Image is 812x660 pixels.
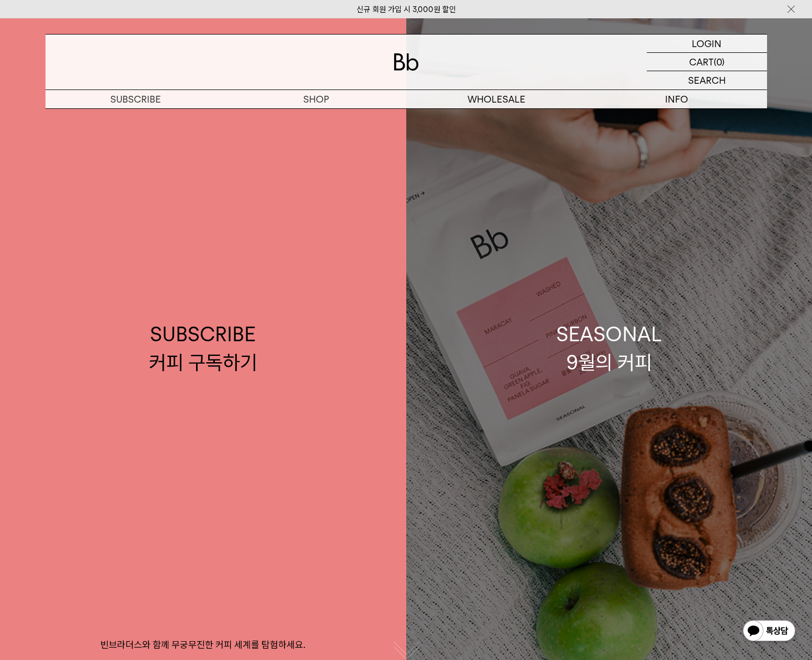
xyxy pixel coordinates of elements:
p: SEARCH [688,71,726,90]
p: LOGIN [692,35,722,52]
div: SEASONAL 9월의 커피 [556,320,662,376]
img: 로고 [394,53,419,71]
a: SHOP [226,90,406,108]
p: (0) [714,53,725,71]
a: CART (0) [647,53,767,71]
p: WHOLESALE [406,90,587,108]
a: LOGIN [647,35,767,53]
a: SUBSCRIBE [45,90,226,108]
img: 카카오톡 채널 1:1 채팅 버튼 [742,619,796,644]
p: CART [689,53,714,71]
a: 신규 회원 가입 시 3,000원 할인 [357,5,456,14]
p: INFO [587,90,767,108]
div: SUBSCRIBE 커피 구독하기 [149,320,257,376]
